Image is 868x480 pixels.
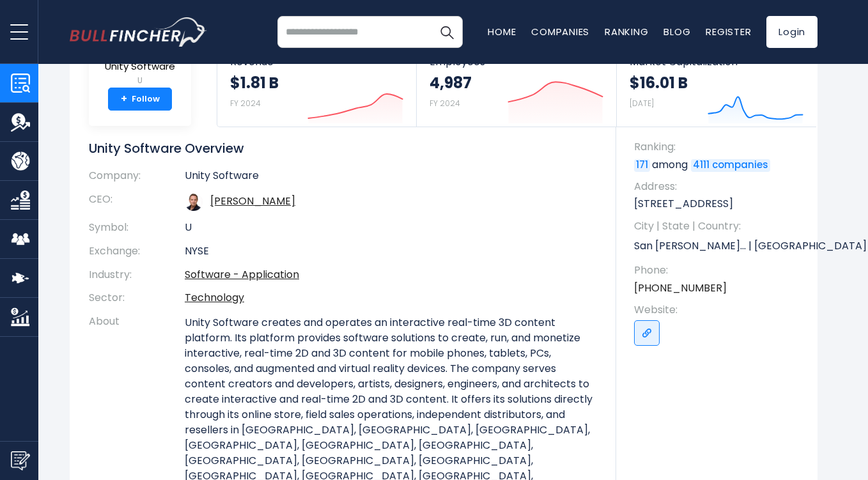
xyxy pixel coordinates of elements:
[217,44,416,127] a: Revenue $1.81 B FY 2024
[121,93,127,105] strong: +
[663,25,690,38] a: Blog
[417,44,616,127] a: Employees 4,987 FY 2024
[210,194,295,208] a: ceo
[634,320,660,346] a: Go to link
[634,197,805,211] p: [STREET_ADDRESS]
[70,17,207,47] img: bullfincher logo
[634,281,727,295] a: [PHONE_NUMBER]
[634,140,805,154] span: Ranking:
[630,73,688,93] strong: $16.01 B
[185,169,597,188] td: Unity Software
[89,286,185,310] th: Sector:
[230,73,279,93] strong: $1.81 B
[185,290,244,305] a: Technology
[230,98,261,109] small: FY 2024
[630,56,803,68] span: Market Capitalization
[630,98,654,109] small: [DATE]
[634,180,805,194] span: Address:
[430,73,472,93] strong: 4,987
[89,188,185,216] th: CEO:
[605,25,648,38] a: Ranking
[230,56,403,68] span: Revenue
[105,75,175,86] small: U
[634,303,805,317] span: Website:
[706,25,751,38] a: Register
[89,216,185,240] th: Symbol:
[89,169,185,188] th: Company:
[185,193,203,211] img: matthew-bromberg.jpg
[185,216,597,240] td: U
[691,159,770,172] a: 4111 companies
[531,25,589,38] a: Companies
[430,98,460,109] small: FY 2024
[185,240,597,263] td: NYSE
[634,158,805,172] p: among
[634,263,805,277] span: Phone:
[89,240,185,263] th: Exchange:
[108,88,172,111] a: +Follow
[89,140,597,157] h1: Unity Software Overview
[634,236,805,256] p: San [PERSON_NAME]... | [GEOGRAPHIC_DATA] | US
[185,267,299,282] a: Software - Application
[634,159,650,172] a: 171
[70,17,207,47] a: Go to homepage
[766,16,818,48] a: Login
[488,25,516,38] a: Home
[89,263,185,287] th: Industry:
[617,44,816,127] a: Market Capitalization $16.01 B [DATE]
[430,56,603,68] span: Employees
[431,16,463,48] button: Search
[634,219,805,233] span: City | State | Country:
[105,61,175,72] span: Unity Software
